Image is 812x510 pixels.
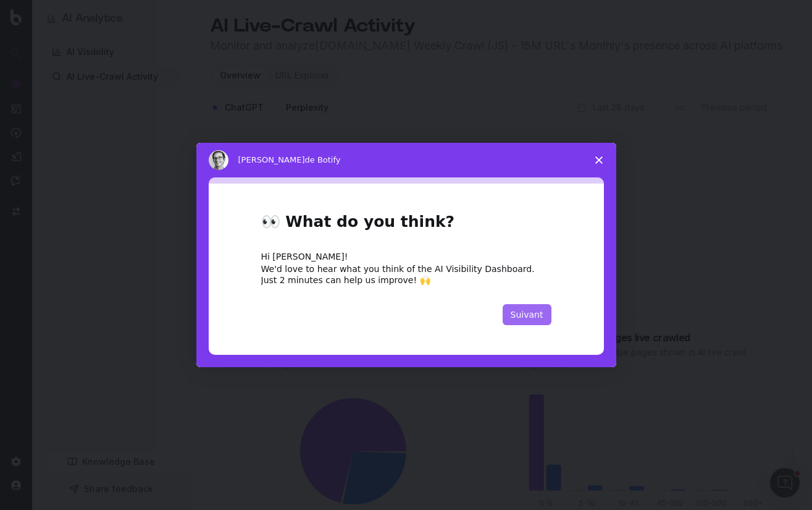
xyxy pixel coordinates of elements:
img: Profile image for Matthieu [209,150,228,170]
button: Suivant [503,304,551,325]
span: Fermer l'enquête [582,143,616,177]
span: [PERSON_NAME] [238,155,305,164]
h1: 👀 What do you think? [261,213,551,239]
div: We'd love to hear what you think of the AI Visibility Dashboard. Just 2 minutes can help us impro... [261,263,551,286]
span: de Botify [305,155,341,164]
div: Hi [PERSON_NAME]! [261,251,551,263]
